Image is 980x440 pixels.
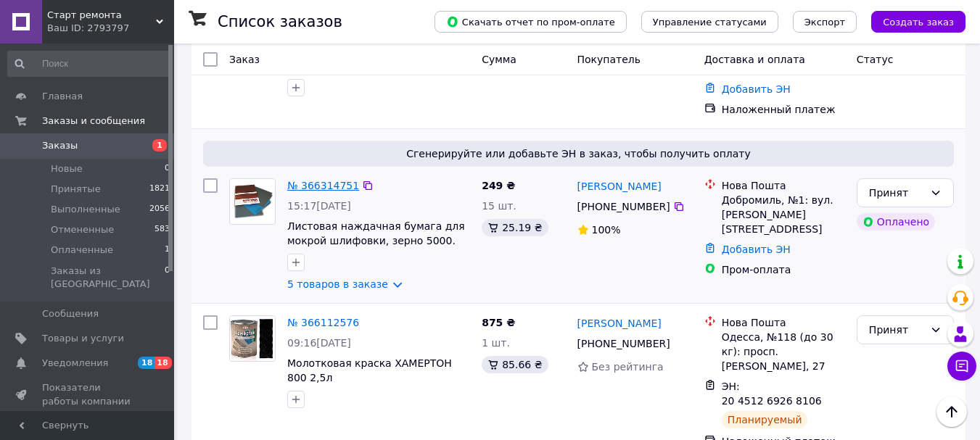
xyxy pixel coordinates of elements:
[152,139,167,151] span: 1
[149,203,170,216] span: 2056
[482,54,516,65] span: Сумма
[287,200,351,212] span: 15:17[DATE]
[577,316,662,331] a: [PERSON_NAME]
[482,317,515,328] span: 875 ₴
[149,183,170,196] span: 1821
[51,223,114,236] span: Отмененные
[804,17,845,28] span: Экспорт
[592,224,621,236] span: 100%
[287,337,351,349] span: 09:16[DATE]
[482,356,548,373] div: 85.66 ₴
[47,22,174,35] div: Ваш ID: 2793797
[42,139,78,152] span: Заказы
[42,90,83,103] span: Главная
[42,357,108,370] span: Уведомления
[869,185,924,201] div: Принят
[482,180,515,191] span: 249 ₴
[42,381,134,407] span: Показатели работы компании
[653,17,767,28] span: Управление статусами
[287,357,452,383] a: Молотковая краска ХАМЕРТОН 800 2,5л
[7,51,171,77] input: Поиск
[218,13,342,30] h1: Список заказов
[722,330,845,373] div: Одесса, №118 (до 30 кг): просп. [PERSON_NAME], 27
[138,357,155,369] span: 18
[287,180,359,191] a: № 366314751
[577,179,662,194] a: [PERSON_NAME]
[165,244,170,257] span: 1
[287,317,359,328] a: № 366112576
[230,179,275,224] img: Фото товару
[51,203,120,216] span: Выполненные
[641,11,778,33] button: Управление статусами
[883,17,954,28] span: Создать заказ
[155,357,171,369] span: 18
[287,278,388,290] a: 5 товаров в заказе
[482,219,548,236] div: 25.19 ₴
[51,244,113,257] span: Оплаченные
[42,115,145,128] span: Заказы и сообщения
[722,315,845,330] div: Нова Пошта
[722,244,791,255] a: Добавить ЭН
[947,352,976,381] button: Чат с покупателем
[51,265,165,291] span: Заказы из [GEOGRAPHIC_DATA]
[230,316,275,361] img: Фото товару
[722,381,822,407] span: ЭН: 20 4512 6926 8106
[51,162,83,175] span: Новые
[722,102,845,117] div: Наложенный платеж
[446,15,615,28] span: Скачать отчет по пром-оплате
[722,193,845,236] div: Добромиль, №1: вул. [PERSON_NAME][STREET_ADDRESS]
[209,146,948,161] span: Сгенерируйте или добавьте ЭН в заказ, чтобы получить оплату
[165,162,170,175] span: 0
[482,337,510,349] span: 1 шт.
[936,397,967,427] button: Наверх
[722,262,845,277] div: Пром-оплата
[793,11,857,33] button: Экспорт
[577,54,641,65] span: Покупатель
[869,322,924,338] div: Принят
[575,196,673,217] div: [PHONE_NUMBER]
[229,178,276,225] a: Фото товару
[482,200,516,212] span: 15 шт.
[42,307,99,320] span: Сообщения
[704,54,805,65] span: Доставка и оплата
[722,411,808,428] div: Планируемый
[155,223,170,236] span: 583
[857,54,894,65] span: Статус
[229,54,260,65] span: Заказ
[575,333,673,354] div: [PHONE_NUMBER]
[592,361,664,373] span: Без рейтинга
[51,183,101,196] span: Принятые
[229,315,276,362] a: Фото товару
[722,83,791,95] a: Добавить ЭН
[287,220,465,261] a: Листовая наждачная бумага для мокрой шлифовки, зерно 5000. Smirdex Alox (270). 230 х 280мм.
[857,15,965,27] a: Создать заказ
[722,178,845,193] div: Нова Пошта
[165,265,170,291] span: 0
[42,332,124,345] span: Товары и услуги
[435,11,627,33] button: Скачать отчет по пром-оплате
[857,213,935,231] div: Оплачено
[871,11,965,33] button: Создать заказ
[47,9,156,22] span: Старт ремонта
